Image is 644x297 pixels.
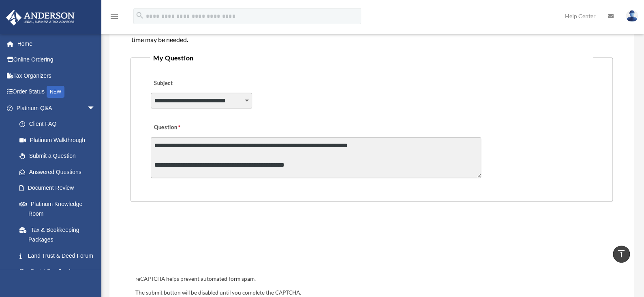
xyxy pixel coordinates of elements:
div: reCAPTCHA helps prevent automated form spam. [132,274,612,284]
a: Answered Questions [11,164,107,180]
i: search [135,11,144,20]
a: Land Trust & Deed Forum [11,248,107,264]
i: menu [109,11,119,21]
a: Tax & Bookkeeping Packages [11,222,107,248]
a: Home [6,36,107,52]
a: Order StatusNEW [6,84,107,100]
div: NEW [47,86,64,98]
a: Submit a Question [11,148,103,164]
a: Platinum Q&Aarrow_drop_down [6,100,107,116]
a: Client FAQ [11,116,107,132]
iframe: reCAPTCHA [133,227,256,258]
label: Subject [151,78,228,89]
a: vertical_align_top [613,246,630,263]
i: vertical_align_top [616,249,626,259]
img: User Pic [626,10,638,22]
a: Platinum Walkthrough [11,132,107,148]
a: Online Ordering [6,52,107,68]
label: Question [151,122,214,133]
a: menu [109,14,119,21]
a: Portal Feedback [11,264,107,280]
a: Document Review [11,180,107,196]
a: Tax Organizers [6,68,107,84]
img: Anderson Advisors Platinum Portal [4,10,77,25]
span: arrow_drop_down [87,100,103,117]
legend: My Question [150,52,593,64]
a: Platinum Knowledge Room [11,196,107,222]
